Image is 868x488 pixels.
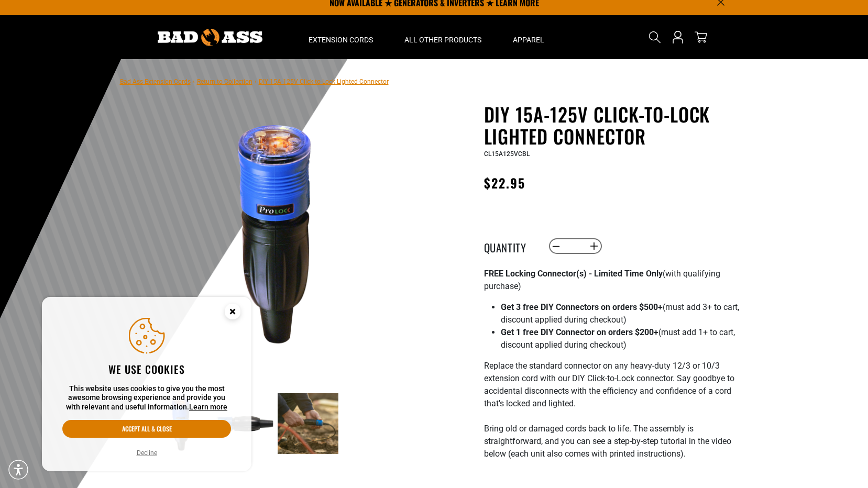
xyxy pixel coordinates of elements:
span: › [193,78,195,85]
summary: Extension Cords [293,15,389,59]
strong: Get 3 free DIY Connectors on orders $500+ [501,302,663,312]
span: Apparel [513,35,544,45]
span: (with qualifying purchase) [484,269,720,291]
summary: Apparel [497,15,560,59]
strong: Get 1 free DIY Connector on orders $200+ [501,327,658,337]
aside: Cookie Consent [42,297,251,472]
span: Extension Cords [309,35,373,45]
button: Decline [134,448,160,458]
p: Replace the standard connector on any heavy-duty 12/3 or 10/3 extension cord with our DIY Click-t... [484,360,741,473]
label: Quantity [484,239,536,253]
a: Learn more [189,403,227,411]
a: Bad Ass Extension Cords [120,78,191,85]
span: › [255,78,257,85]
strong: FREE Locking Connector(s) - Limited Time Only [484,269,663,279]
summary: All Other Products [389,15,497,59]
span: (must add 1+ to cart, discount applied during checkout) [501,327,735,350]
img: Bad Ass Extension Cords [158,29,262,46]
span: $22.95 [484,173,525,192]
p: This website uses cookies to give you the most awesome browsing experience and provide you with r... [62,384,231,412]
a: Return to Collection [197,78,252,85]
h1: DIY 15A-125V Click-to-Lock Lighted Connector [484,103,741,147]
span: CL15A125VCBL [484,150,530,158]
span: (must add 3+ to cart, discount applied during checkout) [501,302,739,325]
h2: We use cookies [62,362,231,376]
button: Accept all & close [62,420,231,438]
nav: breadcrumbs [120,75,389,87]
span: All Other Products [404,35,481,45]
summary: Search [646,29,663,46]
span: DIY 15A-125V Click-to-Lock Lighted Connector [259,78,389,85]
